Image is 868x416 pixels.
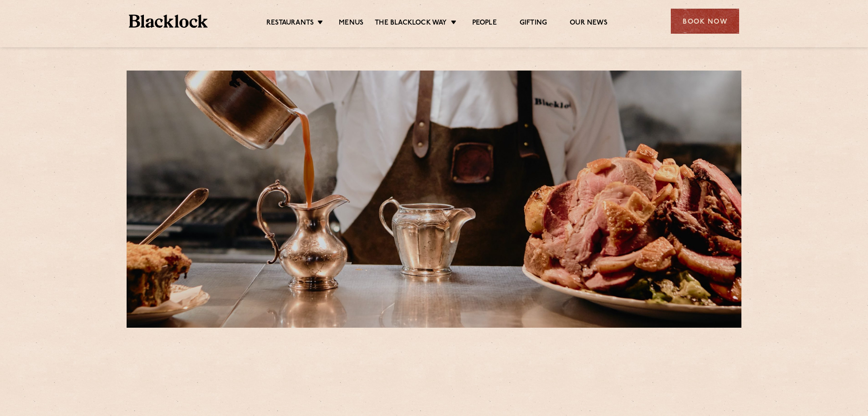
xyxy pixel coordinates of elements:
a: The Blacklock Way [375,19,447,29]
a: Our News [570,19,608,29]
a: People [472,19,497,29]
div: Book Now [671,9,739,34]
a: Menus [339,19,363,29]
a: Gifting [520,19,547,29]
img: BL_Textured_Logo-footer-cropped.svg [129,15,208,28]
a: Restaurants [266,19,314,29]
